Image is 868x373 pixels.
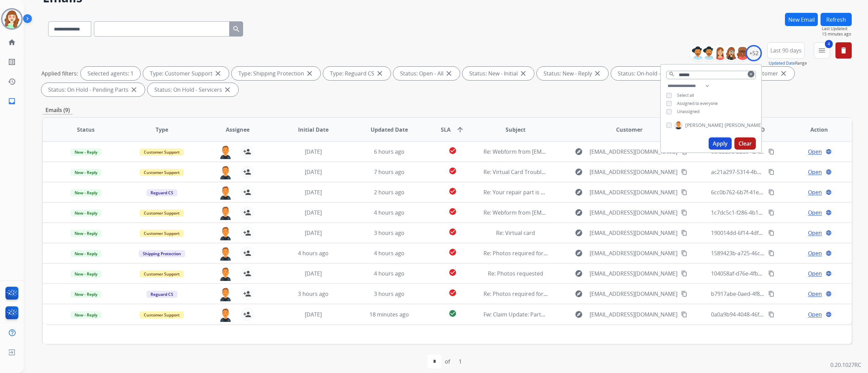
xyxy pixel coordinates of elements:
[305,69,314,78] mat-icon: close
[374,168,405,176] span: 7 hours ago
[484,168,567,176] span: Re: Virtual Card Troubleshooting
[449,187,457,195] mat-icon: check_circle
[669,71,675,77] mat-icon: search
[575,148,583,156] mat-icon: explore
[219,267,232,281] img: agent-avatar
[323,67,391,80] div: Type: Reguard CS
[8,78,16,86] mat-icon: history
[223,86,232,94] mat-icon: close
[305,168,322,176] span: [DATE]
[826,149,832,155] mat-icon: language
[219,145,232,159] img: agent-avatar
[219,287,232,301] img: agent-avatar
[768,210,774,216] mat-icon: content_copy
[575,188,583,196] mat-icon: explore
[449,309,457,317] mat-icon: check_circle
[484,148,646,155] span: Re: Webform from [EMAIL_ADDRESS][DOMAIN_NAME] on [DATE]
[768,230,774,236] mat-icon: content_copy
[77,126,95,134] span: Status
[139,250,185,257] span: Shipping Protection
[590,229,677,237] span: [EMAIL_ADDRESS][DOMAIN_NAME]
[243,148,251,156] mat-icon: person_add
[484,311,592,318] span: Fw: Claim Update: Parts ordered for repair
[822,31,852,37] span: 15 minutes ago
[484,290,595,298] span: Re: Photos required for your Reguard claim
[81,67,140,80] div: Selected agents: 1
[370,311,409,318] span: 18 minutes ago
[305,311,322,318] span: [DATE]
[8,38,16,46] mat-icon: home
[808,290,822,298] span: Open
[768,311,774,317] mat-icon: content_copy
[484,249,591,257] span: Re: Photos required for your Extend claim
[305,229,322,237] span: [DATE]
[681,311,687,317] mat-icon: content_copy
[8,58,16,66] mat-icon: list_alt
[374,209,405,216] span: 4 hours ago
[575,269,583,278] mat-icon: explore
[71,189,101,196] span: New - Reply
[71,210,101,217] span: New - Reply
[768,291,774,297] mat-icon: content_copy
[71,250,101,257] span: New - Reply
[298,290,329,298] span: 3 hours ago
[445,357,450,366] div: of
[725,122,763,129] span: [PERSON_NAME]
[785,13,818,26] button: New Email
[232,25,240,33] mat-icon: search
[449,268,457,277] mat-icon: check_circle
[575,168,583,176] mat-icon: explore
[575,290,583,298] mat-icon: explore
[41,83,145,96] div: Status: On Hold - Pending Parts
[590,269,677,278] span: [EMAIL_ADDRESS][DOMAIN_NAME]
[156,126,168,134] span: Type
[140,230,184,237] span: Customer Support
[840,46,848,54] mat-icon: delete
[146,291,177,298] span: Reguard CS
[808,209,822,217] span: Open
[243,249,251,257] mat-icon: person_add
[484,209,646,216] span: Re: Webform from [EMAIL_ADDRESS][DOMAIN_NAME] on [DATE]
[243,188,251,196] mat-icon: person_add
[746,45,762,61] div: +52
[143,67,229,80] div: Type: Customer Support
[147,83,238,96] div: Status: On Hold - Servicers
[826,169,832,175] mat-icon: language
[243,209,251,217] mat-icon: person_add
[219,165,232,179] img: agent-avatar
[243,310,251,319] mat-icon: person_add
[681,291,687,297] mat-icon: content_copy
[305,270,322,277] span: [DATE]
[808,269,822,278] span: Open
[681,210,687,216] mat-icon: content_copy
[808,310,822,319] span: Open
[71,311,101,319] span: New - Reply
[453,355,467,368] div: 1
[768,250,774,256] mat-icon: content_copy
[71,149,101,156] span: New - Reply
[71,291,101,298] span: New - Reply
[140,270,184,278] span: Customer Support
[616,126,643,134] span: Customer
[711,209,814,216] span: 1c7dc5c1-f286-4b1a-9708-33878e935d04
[830,361,861,369] p: 0.20.1027RC
[374,290,405,298] span: 3 hours ago
[484,189,566,196] span: Re: Your repair part is on its way
[769,61,795,66] button: Updated Date
[711,290,814,298] span: b7917abe-0aed-4f87-8449-428f2d8c9dcd
[590,168,677,176] span: [EMAIL_ADDRESS][DOMAIN_NAME]
[590,310,677,319] span: [EMAIL_ADDRESS][DOMAIN_NAME]
[590,188,677,196] span: [EMAIL_ADDRESS][DOMAIN_NAME]
[681,169,687,175] mat-icon: content_copy
[821,13,852,26] button: Refresh
[814,42,830,59] button: 4
[41,69,78,78] p: Applied filters:
[43,106,73,114] p: Emails (9)
[590,249,677,257] span: [EMAIL_ADDRESS][DOMAIN_NAME]
[243,290,251,298] mat-icon: person_add
[449,207,457,216] mat-icon: check_circle
[767,42,805,59] button: Last 90 days
[826,291,832,297] mat-icon: language
[393,67,460,80] div: Status: Open - All
[611,67,699,80] div: Status: On-hold – Internal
